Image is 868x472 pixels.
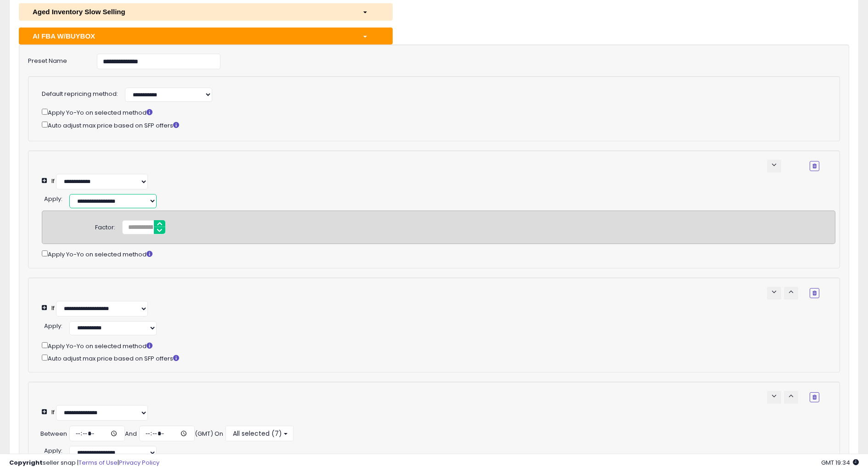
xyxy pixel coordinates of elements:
[44,319,62,331] div: :
[44,446,61,455] span: Apply
[21,54,90,66] label: Preset Name
[812,163,817,169] i: Remove Condition
[770,161,778,169] span: keyboard_arrow_down
[26,7,355,17] div: Aged Inventory Slow Selling
[767,391,781,404] button: keyboard_arrow_down
[770,288,778,296] span: keyboard_arrow_down
[44,444,62,455] div: :
[79,458,118,467] a: Terms of Use
[787,392,795,400] span: keyboard_arrow_up
[42,90,118,99] label: Default repricing method:
[44,192,62,204] div: :
[42,249,835,259] div: Apply Yo-Yo on selected method
[9,458,43,467] strong: Copyright
[767,287,781,300] button: keyboard_arrow_down
[95,220,115,232] div: Factor:
[119,458,159,467] a: Privacy Policy
[40,430,67,439] div: Between
[19,28,393,44] button: AI FBA W/BUYBOX
[821,458,859,467] span: 2025-08-10 19:34 GMT
[42,107,819,117] div: Apply Yo-Yo on selected method
[9,459,159,467] div: seller snap | |
[44,194,61,203] span: Apply
[812,290,817,296] i: Remove Condition
[42,120,819,130] div: Auto adjust max price based on SFP offers
[26,31,355,41] div: AI FBA W/BUYBOX
[19,3,393,20] button: Aged Inventory Slow Selling
[225,426,293,441] button: All selected (7)
[784,391,798,404] button: keyboard_arrow_up
[231,429,282,438] span: All selected (7)
[784,287,798,300] button: keyboard_arrow_up
[42,340,835,351] div: Apply Yo-Yo on selected method
[812,394,817,400] i: Remove Condition
[770,392,778,400] span: keyboard_arrow_down
[787,288,795,296] span: keyboard_arrow_up
[767,160,781,172] button: keyboard_arrow_down
[125,430,137,439] div: And
[44,322,61,330] span: Apply
[42,353,835,363] div: Auto adjust max price based on SFP offers
[195,430,223,439] div: (GMT) On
